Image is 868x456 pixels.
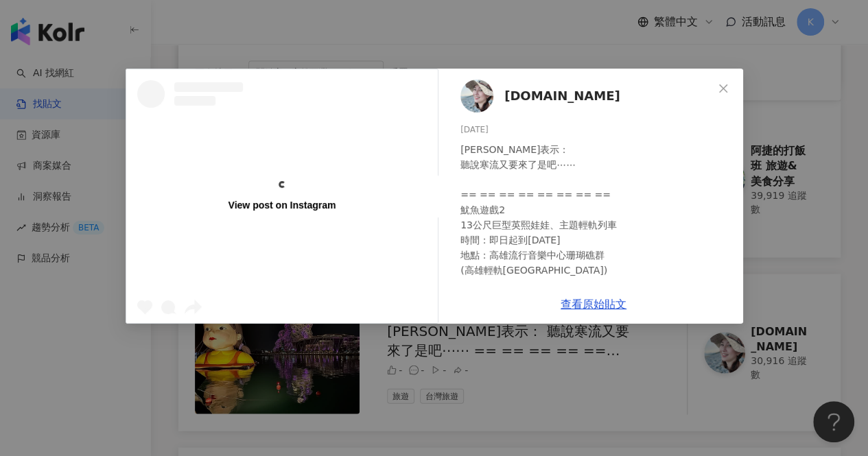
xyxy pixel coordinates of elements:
button: Close [709,75,737,102]
img: KOL Avatar [460,80,493,112]
a: View post on Instagram [126,69,438,323]
div: [DATE] [460,123,732,136]
div: View post on Instagram [228,199,336,211]
span: [DOMAIN_NAME] [504,86,620,106]
a: 查看原始貼文 [561,298,626,311]
span: close [718,83,729,94]
a: KOL Avatar[DOMAIN_NAME] [460,80,713,112]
